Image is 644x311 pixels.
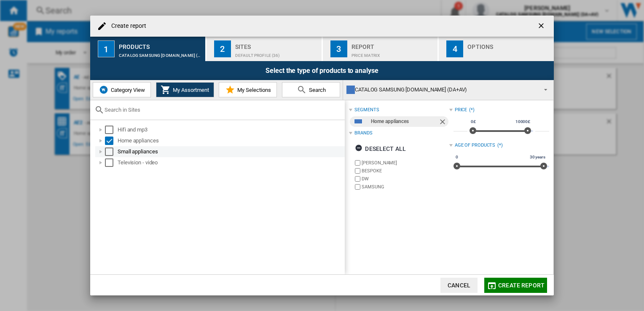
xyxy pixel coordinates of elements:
div: Age of products [455,142,496,149]
input: brand.name [355,184,360,190]
div: Television - video [118,158,343,167]
md-checkbox: Select [105,158,118,167]
div: Small appliances [118,147,343,156]
button: 4 Options [439,37,554,61]
label: BESPOKE [362,168,449,174]
button: Create report [484,278,547,293]
button: 1 Products CATALOG SAMSUNG [DOMAIN_NAME] (DA+AV):Home appliances [90,37,206,61]
img: wiser-icon-blue.png [99,85,109,95]
md-checkbox: Select [105,126,118,134]
div: Price Matrix [352,49,435,58]
label: SAMSUNG [362,184,449,190]
div: Sites [235,40,318,49]
div: Default profile (36) [235,49,318,58]
div: Select the type of products to analyse [90,61,554,80]
md-checkbox: Select [105,147,118,156]
span: 10000£ [514,118,531,125]
button: 2 Sites Default profile (36) [207,37,322,61]
span: 0£ [470,118,477,125]
div: 2 [214,40,231,57]
button: My Selections [219,82,277,97]
button: My Assortment [156,82,214,97]
h4: Create report [107,22,146,30]
div: 1 [98,40,115,57]
button: 3 Report Price Matrix [323,37,439,61]
input: brand.name [355,176,360,182]
div: Home appliances [371,116,438,127]
div: CATALOG SAMSUNG [DOMAIN_NAME] (DA+AV) [346,84,537,96]
div: Home appliances [118,137,343,145]
div: Options [467,40,550,49]
div: Deselect all [355,141,406,156]
span: Create report [498,282,545,289]
button: Deselect all [352,141,408,156]
div: CATALOG SAMSUNG [DOMAIN_NAME] (DA+AV):Home appliances [119,49,202,58]
label: DW [362,176,449,182]
input: brand.name [355,168,360,174]
div: Brands [354,130,372,137]
ng-md-icon: Remove [438,118,448,128]
div: segments [354,107,379,113]
div: Hifi and mp3 [118,126,343,134]
div: Price [455,107,467,113]
span: My Assortment [171,87,209,93]
label: [PERSON_NAME] [362,160,449,166]
button: Category View [93,82,151,97]
span: My Selections [235,87,271,93]
div: Products [119,40,202,49]
button: getI18NText('BUTTONS.CLOSE_DIALOG') [534,18,550,35]
button: Search [282,82,340,97]
span: 0 [454,154,459,161]
md-checkbox: Select [105,137,118,145]
span: Search [307,87,326,93]
input: brand.name [355,160,360,166]
div: Report [352,40,435,49]
div: 4 [446,40,463,57]
button: Cancel [440,278,478,293]
span: Category View [109,87,145,93]
div: 3 [330,40,347,57]
ng-md-icon: getI18NText('BUTTONS.CLOSE_DIALOG') [537,21,547,32]
input: Search in Sites [105,107,341,113]
span: 30 years [529,154,547,161]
